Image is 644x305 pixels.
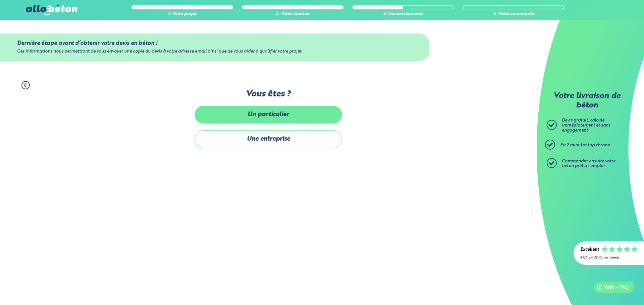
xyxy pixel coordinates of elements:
[17,40,412,47] div: Dernière étape avant d’obtenir votre devis en béton !
[195,106,342,124] label: Un particulier
[26,5,77,15] img: allobéton
[584,279,637,298] iframe: Help widget launcher
[242,12,343,17] div: 2. Votre chantier
[195,130,342,148] label: Une entreprise
[353,12,454,17] div: 3. Vos coordonnées
[195,89,342,99] label: Vous êtes ?
[17,49,412,54] div: Ces informations nous permettront de vous envoyer une copie du devis à votre adresse email ainsi ...
[131,12,233,17] div: 1. Votre projet
[463,12,564,17] div: 4. Votre commande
